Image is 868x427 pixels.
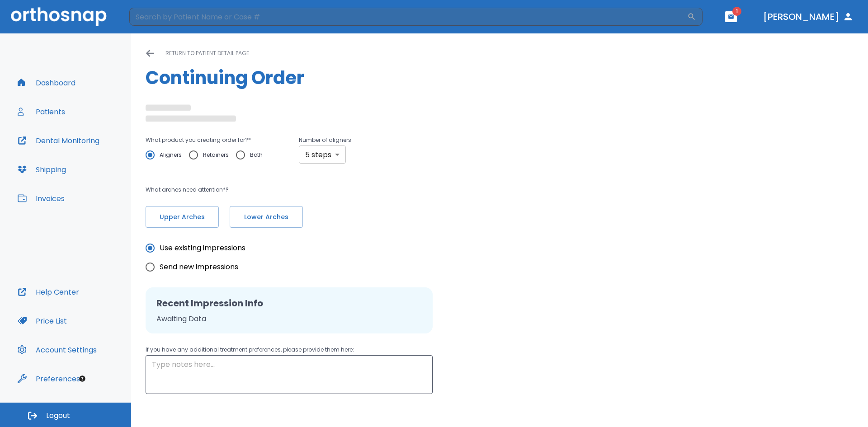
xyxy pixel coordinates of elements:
[146,184,559,195] p: What arches need attention*?
[759,9,857,25] button: [PERSON_NAME]
[165,48,249,59] p: return to patient detail page
[156,296,422,310] h2: Recent Impression Info
[155,212,209,222] span: Upper Arches
[12,159,71,180] button: Shipping
[129,8,687,26] input: Search by Patient Name or Case #
[146,344,433,355] p: If you have any additional treatment preferences, please provide them here:
[239,212,293,222] span: Lower Arches
[12,101,71,122] button: Patients
[12,339,102,361] button: Account Settings
[78,375,86,383] div: Tooltip anchor
[732,7,741,16] span: 1
[299,145,346,164] div: 5 steps
[12,310,72,332] button: Price List
[12,188,70,209] button: Invoices
[203,150,229,160] span: Retainers
[146,206,219,228] button: Upper Arches
[160,243,245,253] span: Use existing impressions
[146,64,854,91] h1: Continuing Order
[160,150,182,160] span: Aligners
[250,150,263,160] span: Both
[299,135,351,145] p: Number of aligners
[11,7,107,26] img: Orthosnap
[146,135,270,145] p: What product you creating order for? *
[12,281,85,303] button: Help Center
[12,72,81,94] button: Dashboard
[156,314,422,324] p: Awaiting Data
[46,411,70,421] span: Logout
[12,130,105,151] button: Dental Monitoring
[12,368,85,389] button: Preferences
[160,262,238,272] span: Send new impressions
[230,206,303,228] button: Lower Arches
